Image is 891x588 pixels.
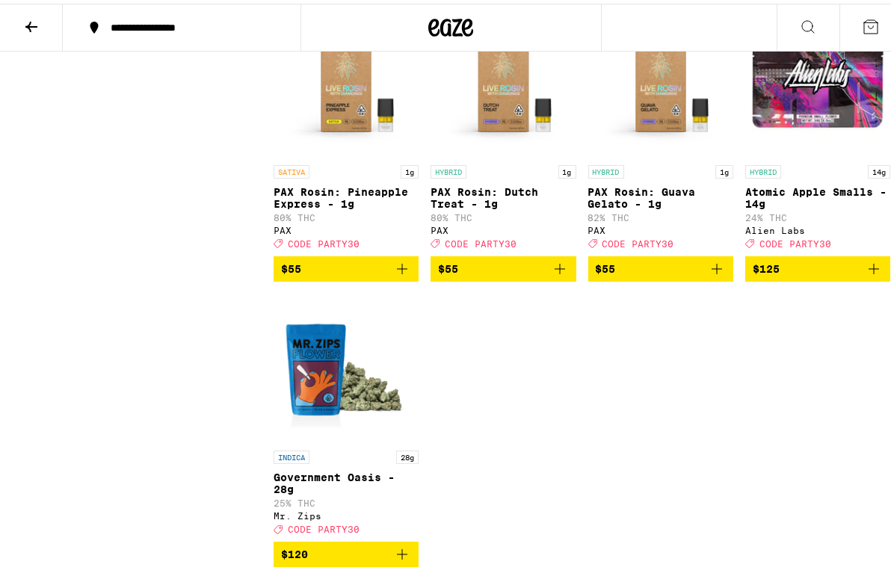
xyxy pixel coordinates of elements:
img: Alien Labs - Atomic Apple Smalls - 14g [745,4,890,154]
span: $120 [281,545,308,557]
button: Add to bag [274,538,419,563]
button: Add to bag [274,253,419,278]
p: HYBRID [588,161,624,175]
span: Hi. Need any help? [16,10,115,22]
p: 80% THC [431,209,576,219]
span: $55 [438,259,458,271]
a: Open page for Government Oasis - 28g from Mr. Zips [274,290,419,538]
span: $55 [281,259,301,271]
p: Atomic Apple Smalls - 14g [745,182,890,206]
p: PAX Rosin: Guava Gelato - 1g [588,182,733,206]
p: 80% THC [274,209,419,219]
p: 24% THC [745,209,890,219]
span: CODE PARTY30 [288,235,360,245]
p: Government Oasis - 28g [274,468,419,492]
span: $55 [596,259,616,271]
div: PAX [588,222,733,232]
span: CODE PARTY30 [445,235,517,245]
button: Add to bag [431,253,576,278]
p: SATIVA [274,161,309,175]
p: 1g [401,161,419,175]
img: PAX - PAX Rosin: Guava Gelato - 1g [588,4,733,154]
p: 28g [396,447,419,460]
p: PAX Rosin: Pineapple Express - 1g [274,182,419,206]
span: $125 [753,259,780,271]
p: 1g [558,161,576,175]
p: 1g [715,161,733,175]
span: CODE PARTY30 [602,235,674,245]
p: 82% THC [588,209,733,219]
div: Alien Labs [745,222,890,232]
button: Add to bag [745,253,890,278]
p: 25% THC [274,495,419,504]
img: PAX - PAX Rosin: Pineapple Express - 1g [274,4,419,154]
p: INDICA [274,447,309,460]
p: HYBRID [745,161,781,175]
a: Open page for PAX Rosin: Dutch Treat - 1g from PAX [431,4,576,253]
p: 14g [868,161,890,175]
div: Mr. Zips [274,507,419,517]
div: PAX [274,222,419,232]
a: Open page for PAX Rosin: Guava Gelato - 1g from PAX [588,4,733,253]
span: CODE PARTY30 [288,521,360,530]
img: Mr. Zips - Government Oasis - 28g [274,290,419,439]
p: PAX Rosin: Dutch Treat - 1g [431,182,576,206]
span: CODE PARTY30 [759,235,831,245]
p: HYBRID [431,161,466,175]
button: Add to bag [588,253,733,278]
div: PAX [431,222,576,232]
img: PAX - PAX Rosin: Dutch Treat - 1g [431,4,576,154]
a: Open page for Atomic Apple Smalls - 14g from Alien Labs [745,4,890,253]
a: Open page for PAX Rosin: Pineapple Express - 1g from PAX [274,4,419,253]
